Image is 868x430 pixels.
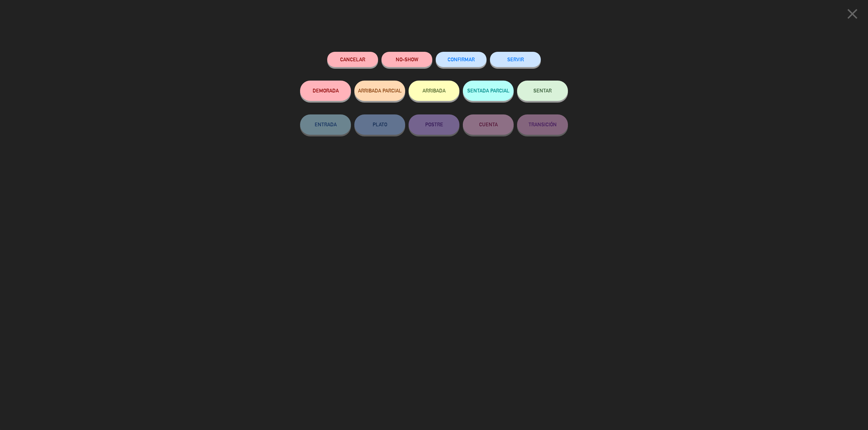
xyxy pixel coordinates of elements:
[842,5,863,25] button: close
[358,88,402,93] span: ARRIBADA PARCIAL
[409,114,459,135] button: POSTRE
[354,81,405,101] button: ARRIBADA PARCIAL
[463,81,514,101] button: SENTADA PARCIAL
[381,52,432,67] button: NO-SHOW
[448,57,475,62] span: CONFIRMAR
[300,81,351,101] button: DEMORADA
[844,5,861,22] i: close
[517,114,568,135] button: TRANSICIÓN
[327,52,378,67] button: Cancelar
[409,81,459,101] button: ARRIBADA
[517,81,568,101] button: SENTAR
[300,114,351,135] button: ENTRADA
[354,114,405,135] button: PLATO
[533,88,552,93] span: SENTAR
[463,114,514,135] button: CUENTA
[436,52,487,67] button: CONFIRMAR
[490,52,541,67] button: SERVIR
